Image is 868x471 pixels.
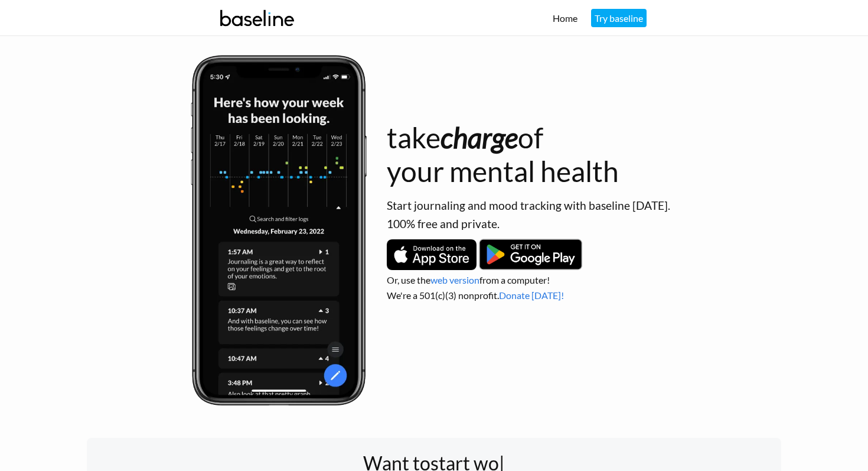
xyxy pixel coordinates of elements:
img: baseline [216,2,299,34]
img: baseline summary screen [188,54,368,408]
i: charge [440,121,518,154]
img: Get it on Google Play [478,238,583,271]
a: Donate [DATE]! [499,290,564,301]
p: Or, use the from a computer! [387,273,782,287]
img: Download on the App Store [387,239,477,270]
h1: take of your mental health [387,121,782,189]
p: 100% free and private. [387,216,782,233]
a: Try baseline [591,9,647,27]
p: Start journaling and mood tracking with baseline [DATE]. [387,197,782,215]
p: We're a 501(c)(3) nonprofit. [387,288,782,303]
a: Home [553,12,577,24]
a: web version [430,274,479,285]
